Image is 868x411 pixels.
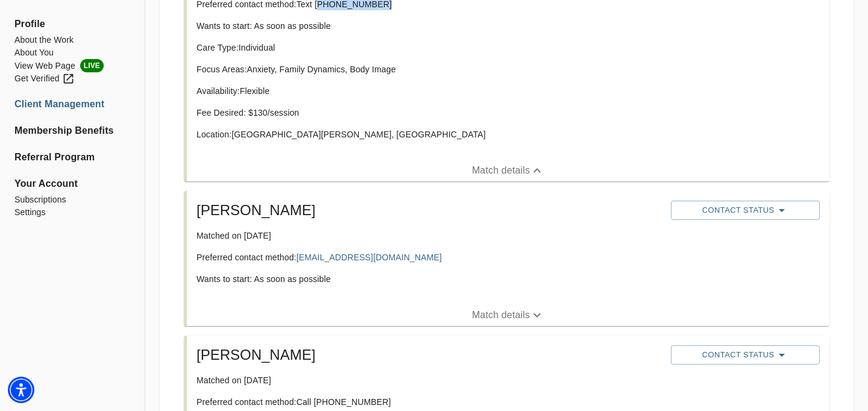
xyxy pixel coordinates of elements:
[297,253,442,262] a: [EMAIL_ADDRESS][DOMAIN_NAME]
[14,72,130,85] a: Get Verified
[197,230,661,242] p: Matched on [DATE]
[14,124,130,138] a: Membership Benefits
[677,203,813,218] span: Contact Status
[671,345,819,365] button: Contact Status
[8,377,34,403] div: Accessibility Menu
[14,72,75,85] div: Get Verified
[197,345,661,365] h5: [PERSON_NAME]
[14,59,130,72] li: View Web Page
[14,150,130,165] a: Referral Program
[187,160,829,181] button: Match details
[197,251,661,263] p: Preferred contact method:
[14,97,130,111] a: Client Management
[197,273,661,285] p: Wants to start: As soon as possible
[677,348,813,362] span: Contact Status
[14,193,130,206] a: Subscriptions
[14,206,130,219] a: Settings
[197,42,661,54] p: Care Type: Individual
[14,46,130,59] a: About You
[197,128,661,140] p: Location: [GEOGRAPHIC_DATA][PERSON_NAME], [GEOGRAPHIC_DATA]
[14,17,130,31] span: Profile
[671,201,819,220] button: Contact Status
[197,20,661,32] p: Wants to start: As soon as possible
[14,177,130,191] span: Your Account
[14,59,130,72] a: View Web PageLIVE
[14,34,130,46] a: About the Work
[472,308,530,322] p: Match details
[197,201,661,220] h5: [PERSON_NAME]
[197,374,661,386] p: Matched on [DATE]
[197,85,661,97] p: Availability: Flexible
[80,59,104,72] span: LIVE
[197,107,661,119] p: Fee Desired: $ 130 /session
[197,396,661,408] p: Preferred contact method: Call [PHONE_NUMBER]
[187,304,829,326] button: Match details
[197,63,661,75] p: Focus Areas: Anxiety, Family Dynamics, Body Image
[472,163,530,178] p: Match details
